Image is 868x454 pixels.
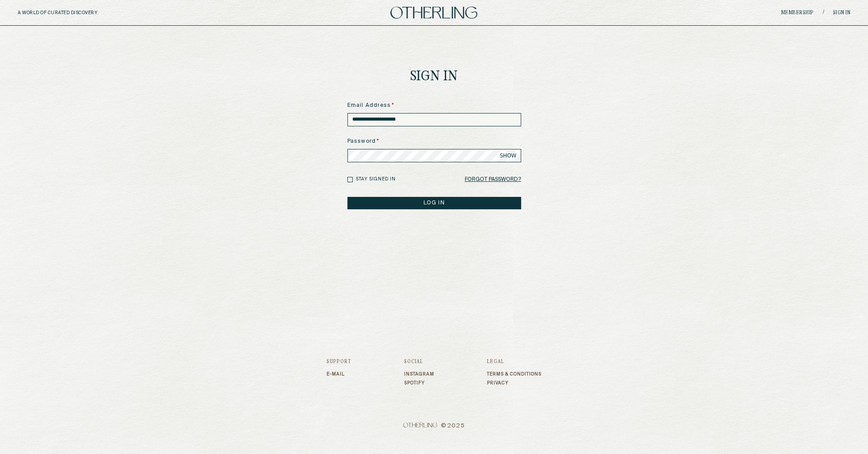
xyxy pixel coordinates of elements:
[465,173,521,186] a: Forgot Password?
[781,10,814,16] a: Membership
[404,359,434,364] h3: Social
[327,372,351,377] a: E-mail
[487,359,541,364] h3: Legal
[347,137,521,145] label: Password
[347,197,521,209] button: LOG IN
[347,102,521,110] label: Email Address
[18,10,137,16] h5: A WORLD OF CURATED DISCOVERY.
[822,9,824,16] span: /
[500,152,517,159] span: SHOW
[487,372,541,377] a: Terms & Conditions
[404,372,434,377] a: Instagram
[404,380,434,386] a: Spotify
[356,176,396,183] label: Stay signed in
[410,70,458,84] h1: Sign In
[327,423,541,430] span: © 2025
[327,359,351,364] h3: Support
[833,10,850,16] a: Sign in
[390,7,477,19] img: logo
[487,380,541,386] a: Privacy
